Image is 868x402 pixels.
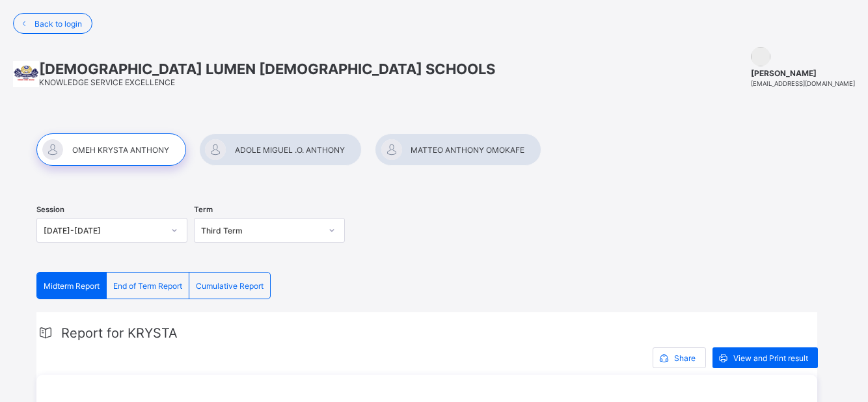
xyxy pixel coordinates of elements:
span: Back to login [34,19,82,29]
span: Term [194,205,213,214]
div: Third Term [201,226,321,235]
span: [DEMOGRAPHIC_DATA] LUMEN [DEMOGRAPHIC_DATA] SCHOOLS [39,60,495,77]
span: Share [674,353,696,363]
span: Report for KRYSTA [61,325,178,341]
span: View and Print result [733,353,808,363]
div: [DATE]-[DATE] [44,226,163,235]
span: [PERSON_NAME] [751,68,855,78]
span: Session [36,205,64,214]
span: KNOWLEDGE SERVICE EXCELLENCE [39,77,175,87]
span: Midterm Report [44,281,100,291]
span: [EMAIL_ADDRESS][DOMAIN_NAME] [751,80,855,87]
span: Cumulative Report [196,281,264,291]
img: School logo [13,61,39,87]
span: End of Term Report [113,281,182,291]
